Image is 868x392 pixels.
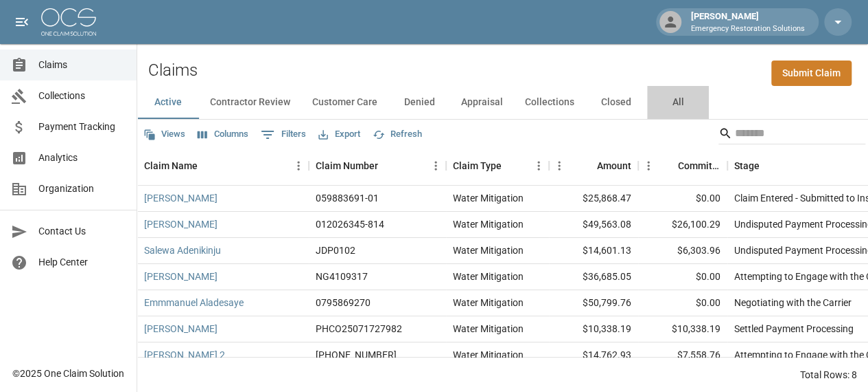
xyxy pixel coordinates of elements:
[38,89,126,103] span: Collections
[316,348,397,362] div: 300-0410183-2025
[453,243,524,257] div: Water Mitigation
[137,86,868,119] div: dynamic tabs
[144,191,218,205] a: [PERSON_NAME]
[450,86,514,119] button: Appraisal
[388,86,450,119] button: Denied
[597,146,631,185] div: Amount
[144,348,225,362] a: [PERSON_NAME] 2
[549,212,638,238] div: $49,563.08
[38,151,126,165] span: Analytics
[198,156,217,175] button: Sort
[194,124,252,145] button: Select columns
[578,156,597,175] button: Sort
[638,212,727,238] div: $26,100.29
[316,243,355,257] div: JDP0102
[514,86,585,119] button: Collections
[638,155,659,176] button: Menu
[549,264,638,290] div: $36,685.05
[528,155,549,176] button: Menu
[453,348,524,362] div: Water Mitigation
[316,270,368,283] div: NG4109317
[549,290,638,316] div: $50,799.76
[549,146,638,185] div: Amount
[378,156,397,175] button: Sort
[316,322,402,336] div: PHCO25071727982
[549,316,638,342] div: $10,338.19
[315,124,364,145] button: Export
[12,367,124,380] div: © 2025 One Claim Solution
[734,146,760,185] div: Stage
[8,8,36,36] button: open drawer
[38,224,126,239] span: Contact Us
[137,86,199,119] button: Active
[638,264,727,290] div: $0.00
[316,217,384,231] div: 012026345-814
[199,86,301,119] button: Contractor Review
[638,316,727,342] div: $10,338.19
[140,124,189,145] button: Views
[446,146,549,185] div: Claim Type
[585,86,647,119] button: Closed
[453,322,524,336] div: Water Mitigation
[453,191,524,205] div: Water Mitigation
[718,122,865,147] div: Search
[148,61,198,80] h2: Claims
[638,342,727,369] div: $7,558.76
[288,155,309,176] button: Menu
[137,146,309,185] div: Claim Name
[771,61,852,86] a: Submit Claim
[549,342,638,369] div: $14,762.93
[800,368,857,382] div: Total Rows: 8
[638,238,727,264] div: $6,303.96
[734,322,854,336] div: Settled Payment Processing
[38,182,126,196] span: Organization
[760,156,779,175] button: Sort
[38,120,126,134] span: Payment Tracking
[734,296,852,309] div: Negotiating with the Carrier
[453,270,524,283] div: Water Mitigation
[638,290,727,316] div: $0.00
[685,10,810,34] div: [PERSON_NAME]
[316,146,378,185] div: Claim Number
[425,155,446,176] button: Menu
[638,186,727,212] div: $0.00
[38,255,126,270] span: Help Center
[453,217,524,231] div: Water Mitigation
[638,146,727,185] div: Committed Amount
[144,296,244,309] a: Emmmanuel Aladesaye
[41,8,96,36] img: ocs-logo-white-transparent.png
[316,191,379,205] div: 059883691-01
[144,243,221,257] a: Salewa Adenikinju
[549,186,638,212] div: $25,868.47
[691,23,805,35] p: Emergency Restoration Solutions
[659,156,678,175] button: Sort
[453,296,524,309] div: Water Mitigation
[257,124,309,146] button: Show filters
[647,86,709,119] button: All
[38,58,126,72] span: Claims
[144,270,218,283] a: [PERSON_NAME]
[549,155,570,176] button: Menu
[316,296,371,309] div: 0795869270
[309,146,446,185] div: Claim Number
[144,217,218,231] a: [PERSON_NAME]
[453,146,502,185] div: Claim Type
[502,156,521,175] button: Sort
[144,322,218,336] a: [PERSON_NAME]
[369,124,425,145] button: Refresh
[549,238,638,264] div: $14,601.13
[301,86,388,119] button: Customer Care
[678,146,720,185] div: Committed Amount
[144,146,198,185] div: Claim Name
